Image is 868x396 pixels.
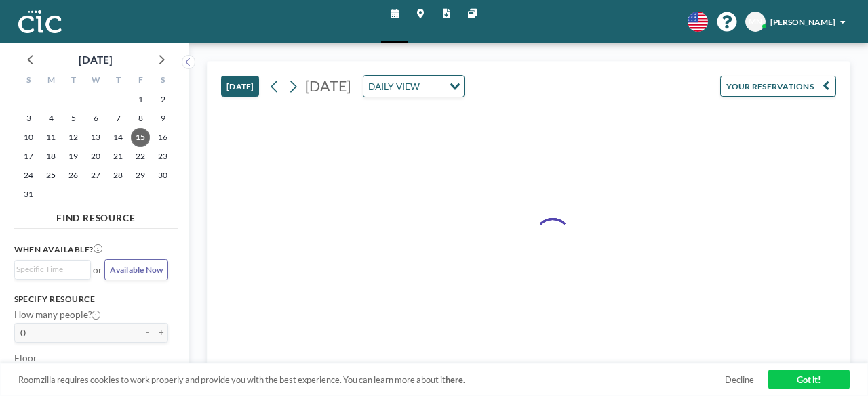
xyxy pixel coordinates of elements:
[305,77,351,95] span: [DATE]
[110,265,163,275] span: Available Now
[131,166,150,185] span: Friday, August 29, 2025
[155,323,169,343] button: +
[64,147,83,166] span: Tuesday, August 19, 2025
[14,309,101,320] label: How many people?
[19,109,38,128] span: Sunday, August 3, 2025
[18,374,725,385] span: Roomzilla requires cookies to work properly and provide you with the best experience. You can lea...
[64,109,83,128] span: Tuesday, August 5, 2025
[41,109,60,128] span: Monday, August 4, 2025
[93,264,102,276] span: or
[153,128,172,147] span: Saturday, August 16, 2025
[140,323,155,343] button: -
[86,109,105,128] span: Wednesday, August 6, 2025
[446,374,465,385] a: here.
[108,166,127,185] span: Thursday, August 28, 2025
[41,128,60,147] span: Monday, August 11, 2025
[14,352,37,364] label: Floor
[221,76,259,97] button: [DATE]
[152,72,174,90] div: S
[62,72,85,90] div: T
[41,166,60,185] span: Monday, August 25, 2025
[153,90,172,109] span: Saturday, August 2, 2025
[19,166,38,185] span: Sunday, August 24, 2025
[749,17,762,27] span: MN
[131,147,150,166] span: Friday, August 22, 2025
[79,50,113,69] div: [DATE]
[153,147,172,166] span: Saturday, August 23, 2025
[86,166,105,185] span: Wednesday, August 27, 2025
[19,128,38,147] span: Sunday, August 10, 2025
[363,76,464,97] div: Search for option
[41,147,60,166] span: Monday, August 18, 2025
[107,72,130,90] div: T
[104,259,168,280] button: Available Now
[108,128,127,147] span: Thursday, August 14, 2025
[366,79,422,94] span: DAILY VIEW
[85,72,107,90] div: W
[16,263,83,276] input: Search for option
[131,109,150,128] span: Friday, August 8, 2025
[18,72,40,90] div: S
[86,128,105,147] span: Wednesday, August 13, 2025
[64,166,83,185] span: Tuesday, August 26, 2025
[725,374,754,385] a: Decline
[770,17,835,27] span: [PERSON_NAME]
[108,109,127,128] span: Thursday, August 7, 2025
[19,147,38,166] span: Sunday, August 17, 2025
[153,109,172,128] span: Saturday, August 9, 2025
[14,294,169,305] h3: Specify resource
[424,79,441,94] input: Search for option
[130,72,152,90] div: F
[768,370,850,390] a: Got it!
[720,76,836,97] button: YOUR RESERVATIONS
[131,128,150,147] span: Friday, August 15, 2025
[19,185,38,204] span: Sunday, August 31, 2025
[18,10,62,33] img: organization-logo
[40,72,62,90] div: M
[15,261,90,279] div: Search for option
[131,90,150,109] span: Friday, August 1, 2025
[153,166,172,185] span: Saturday, August 30, 2025
[108,147,127,166] span: Thursday, August 21, 2025
[64,128,83,147] span: Tuesday, August 12, 2025
[14,207,178,223] h4: FIND RESOURCE
[86,147,105,166] span: Wednesday, August 20, 2025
